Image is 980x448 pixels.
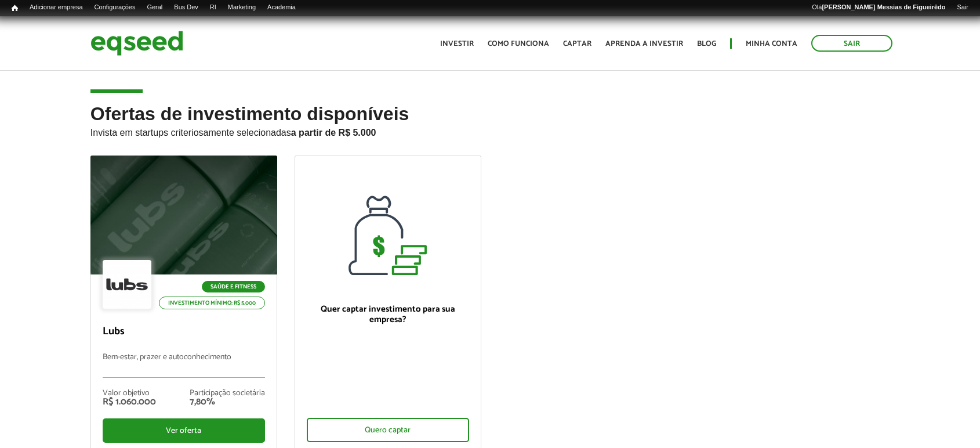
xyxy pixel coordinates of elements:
a: Configurações [89,3,141,12]
a: Academia [262,3,302,12]
a: Sair [951,3,974,12]
div: Ver oferta [103,418,265,443]
p: Lubs [103,326,265,338]
a: RI [204,3,222,12]
p: Saúde e Fitness [202,281,265,292]
div: 7,80% [190,398,265,407]
p: Quer captar investimento para sua empresa? [307,304,469,325]
a: Minha conta [746,40,797,48]
a: Olá[PERSON_NAME] Messias de Figueirêdo [806,3,951,12]
p: Bem-estar, prazer e autoconhecimento [103,353,265,378]
h2: Ofertas de investimento disponíveis [90,104,890,156]
p: Investimento mínimo: R$ 5.000 [159,297,265,309]
img: EqSeed [90,28,183,59]
a: Blog [697,40,716,48]
strong: a partir de R$ 5.000 [291,128,376,138]
a: Aprenda a investir [605,40,683,48]
a: Investir [440,40,474,48]
a: Bus Dev [168,3,204,12]
a: Geral [141,3,168,12]
a: Sair [811,35,892,52]
a: Marketing [222,3,262,12]
span: Início [12,4,18,12]
div: Quero captar [307,418,469,442]
a: Como funciona [488,40,549,48]
div: R$ 1.060.000 [103,398,156,407]
div: Participação societária [190,389,265,398]
a: Início [6,3,24,14]
div: Valor objetivo [103,389,156,398]
p: Invista em startups criteriosamente selecionadas [90,124,890,138]
a: Adicionar empresa [24,3,89,12]
strong: [PERSON_NAME] Messias de Figueirêdo [822,3,945,10]
a: Captar [563,40,591,48]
